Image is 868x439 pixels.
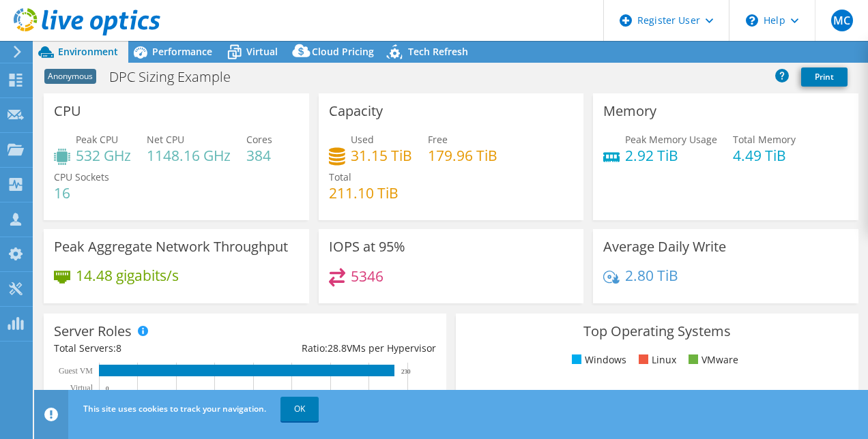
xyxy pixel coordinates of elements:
[76,148,131,163] h4: 532 GHz
[428,133,448,146] span: Free
[152,45,212,58] span: Performance
[329,104,383,119] h3: Capacity
[733,148,796,163] h4: 4.49 TiB
[106,385,109,392] text: 0
[70,383,93,393] text: Virtual
[328,342,347,354] span: 28.8
[603,239,726,254] h3: Average Daily Write
[312,45,374,58] span: Cloud Pricing
[635,352,676,367] li: Linux
[59,366,93,376] text: Guest VM
[428,148,497,163] h4: 179.96 TiB
[466,324,848,339] h3: Top Operating Systems
[83,403,266,414] span: This site uses cookies to track your navigation.
[733,133,796,146] span: Total Memory
[245,341,436,356] div: Ratio: VMs per Hypervisor
[54,239,288,254] h3: Peak Aggregate Network Throughput
[280,397,319,421] a: OK
[44,69,96,84] span: Anonymous
[103,70,252,85] h1: DPC Sizing Example
[831,10,853,31] span: MC
[116,342,121,354] span: 8
[329,185,399,200] h4: 211.10 TiB
[54,324,132,339] h3: Server Roles
[54,341,245,356] div: Total Servers:
[401,368,411,375] text: 230
[54,185,109,200] h4: 16
[329,239,405,254] h3: IOPS at 95%
[329,170,351,183] span: Total
[54,170,109,183] span: CPU Sockets
[246,45,278,58] span: Virtual
[351,133,374,146] span: Used
[246,133,272,146] span: Cores
[76,133,118,146] span: Peak CPU
[625,148,717,163] h4: 2.92 TiB
[625,133,717,146] span: Peak Memory Usage
[54,104,81,119] h3: CPU
[568,352,626,367] li: Windows
[746,14,758,27] svg: \n
[76,268,179,283] h4: 14.48 gigabits/s
[351,269,384,284] h4: 5346
[625,268,678,283] h4: 2.80 TiB
[408,45,468,58] span: Tech Refresh
[801,67,848,87] a: Print
[685,352,738,367] li: VMware
[351,148,412,163] h4: 31.15 TiB
[246,148,272,163] h4: 384
[58,45,118,58] span: Environment
[147,148,231,163] h4: 1148.16 GHz
[147,133,184,146] span: Net CPU
[603,104,656,119] h3: Memory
